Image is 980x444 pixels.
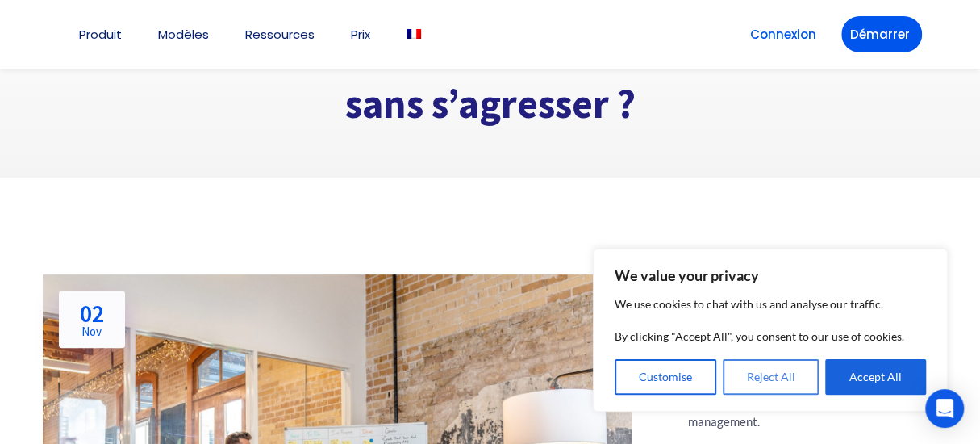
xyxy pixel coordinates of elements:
img: Français [407,29,421,39]
h1: Communication assertive : comment s’affirmer sans s’agresser ? [43,28,938,129]
a: Connexion [741,16,825,52]
a: Démarrer [841,16,922,52]
a: 02Nov [59,291,125,348]
div: Open Intercom Messenger [925,389,964,428]
button: Reject All [723,359,819,395]
a: Ressources [245,28,315,40]
p: We use cookies to chat with us and analyse our traffic. [615,295,926,314]
p: By clicking "Accept All", you consent to our use of cookies. [615,327,926,346]
a: Prix [351,28,370,40]
p: We value your privacy [615,266,926,285]
a: Modèles [158,28,209,40]
button: Accept All [825,359,926,395]
a: Produit [79,28,122,40]
button: Customise [615,359,716,395]
span: Nov [80,325,104,337]
h2: 02 [80,301,104,337]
